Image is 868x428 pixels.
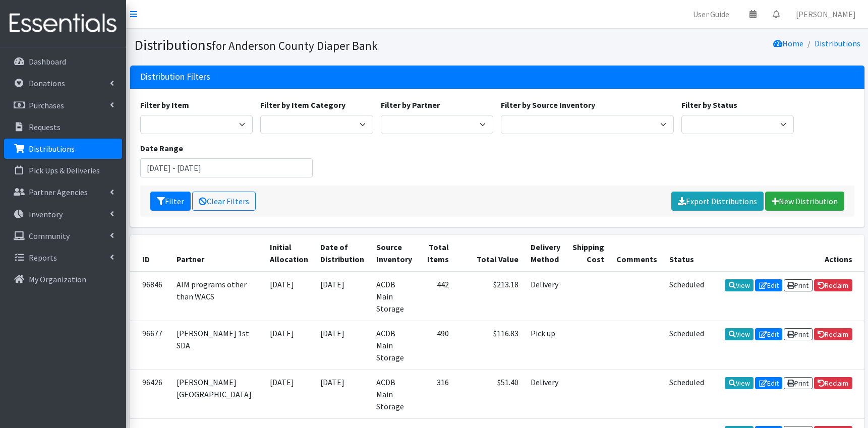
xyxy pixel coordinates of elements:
[525,272,566,321] td: Delivery
[264,235,314,272] th: Initial Allocation
[29,274,86,284] p: My Organization
[418,235,455,272] th: Total Items
[260,99,345,111] label: Filter by Item Category
[29,253,57,263] p: Reports
[130,235,170,272] th: ID
[264,370,314,418] td: [DATE]
[381,99,440,111] label: Filter by Partner
[710,235,864,272] th: Actions
[755,328,782,340] a: Edit
[418,370,455,418] td: 316
[455,321,525,370] td: $116.83
[140,72,210,82] h3: Distribution Filters
[4,182,122,202] a: Partner Agencies
[29,209,63,219] p: Inventory
[663,272,710,321] td: Scheduled
[140,142,183,154] label: Date Range
[418,272,455,321] td: 442
[788,4,864,24] a: [PERSON_NAME]
[725,377,754,389] a: View
[4,51,122,72] a: Dashboard
[4,73,122,93] a: Donations
[29,78,65,88] p: Donations
[814,328,852,340] a: Reclaim
[370,321,418,370] td: ACDB Main Storage
[314,235,370,272] th: Date of Distribution
[170,235,264,272] th: Partner
[370,235,418,272] th: Source Inventory
[29,100,64,110] p: Purchases
[150,192,191,211] button: Filter
[130,321,170,370] td: 96677
[29,231,70,241] p: Community
[4,95,122,115] a: Purchases
[140,158,313,177] input: January 1, 2011 - December 31, 2011
[725,279,754,291] a: View
[170,272,264,321] td: AIM programs other than WACS
[814,279,852,291] a: Reclaim
[4,117,122,137] a: Requests
[4,7,122,40] img: HumanEssentials
[663,235,710,272] th: Status
[314,370,370,418] td: [DATE]
[784,279,813,291] a: Print
[264,272,314,321] td: [DATE]
[418,321,455,370] td: 490
[814,377,852,389] a: Reclaim
[370,272,418,321] td: ACDB Main Storage
[663,370,710,418] td: Scheduled
[134,36,494,54] h1: Distributions
[773,38,803,48] a: Home
[212,38,378,53] small: for Anderson County Diaper Bank
[501,99,595,111] label: Filter by Source Inventory
[29,165,100,175] p: Pick Ups & Deliveries
[610,235,663,272] th: Comments
[29,187,88,197] p: Partner Agencies
[765,192,844,211] a: New Distribution
[525,370,566,418] td: Delivery
[29,56,66,67] p: Dashboard
[130,370,170,418] td: 96426
[784,328,813,340] a: Print
[784,377,813,389] a: Print
[29,144,75,154] p: Distributions
[755,377,782,389] a: Edit
[525,321,566,370] td: Pick up
[314,272,370,321] td: [DATE]
[455,235,525,272] th: Total Value
[170,321,264,370] td: [PERSON_NAME] 1st SDA
[140,99,189,111] label: Filter by Item
[755,279,782,291] a: Edit
[685,4,737,24] a: User Guide
[192,192,256,211] a: Clear Filters
[455,370,525,418] td: $51.40
[370,370,418,418] td: ACDB Main Storage
[29,122,61,132] p: Requests
[264,321,314,370] td: [DATE]
[4,204,122,224] a: Inventory
[4,139,122,159] a: Distributions
[663,321,710,370] td: Scheduled
[455,272,525,321] td: $213.18
[4,269,122,289] a: My Organization
[815,38,860,48] a: Distributions
[130,272,170,321] td: 96846
[314,321,370,370] td: [DATE]
[4,226,122,246] a: Community
[681,99,737,111] label: Filter by Status
[671,192,764,211] a: Export Distributions
[566,235,610,272] th: Shipping Cost
[525,235,566,272] th: Delivery Method
[4,248,122,268] a: Reports
[4,160,122,180] a: Pick Ups & Deliveries
[170,370,264,418] td: [PERSON_NAME][GEOGRAPHIC_DATA]
[725,328,754,340] a: View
